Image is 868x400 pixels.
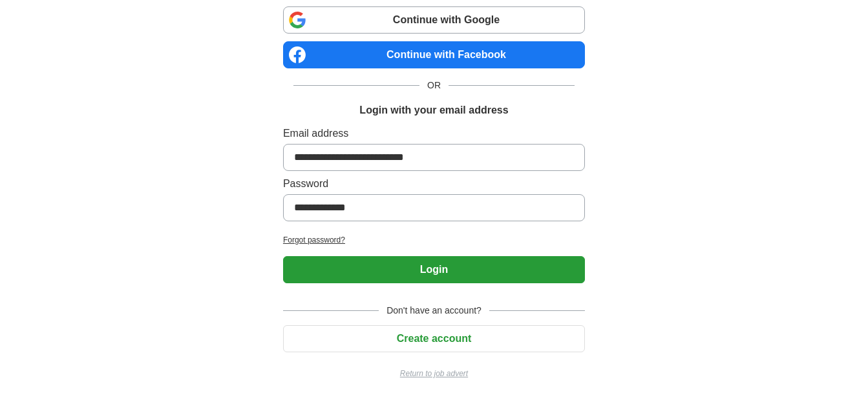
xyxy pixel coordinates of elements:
span: OR [419,79,449,92]
a: Continue with Google [283,6,585,34]
a: Create account [283,333,585,344]
a: Return to job advert [283,368,585,379]
label: Password [283,176,585,192]
label: Email address [283,126,585,141]
a: Forgot password? [283,234,585,246]
button: Create account [283,325,585,352]
button: Login [283,256,585,283]
span: Don't have an account? [379,304,489,317]
h1: Login with your email address [359,103,508,118]
a: Continue with Facebook [283,41,585,68]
